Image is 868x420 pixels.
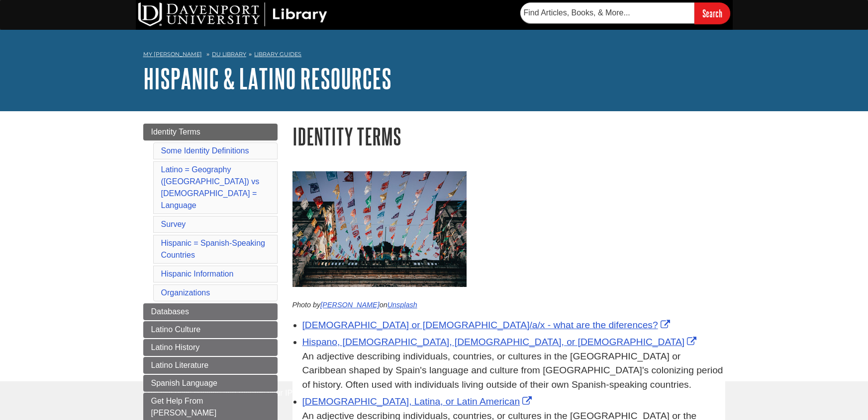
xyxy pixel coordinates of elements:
a: Library Guides [254,51,301,58]
a: Link opens in new window [302,396,535,407]
span: Latino Culture [151,325,201,334]
span: Latino History [151,343,200,351]
input: Search [694,2,730,24]
span: Get Help From [PERSON_NAME] [151,397,217,417]
a: Spanish Language [143,375,278,392]
a: Organizations [161,288,210,297]
a: Unsplash [387,301,417,309]
a: Latino = Geography ([GEOGRAPHIC_DATA]) vs [DEMOGRAPHIC_DATA] = Language [161,165,260,210]
h1: Identity Terms [292,124,725,149]
nav: breadcrumb [143,48,725,64]
span: Identity Terms [151,128,200,136]
a: Identity Terms [143,124,278,140]
form: Searches DU Library's articles, books, and more [520,2,730,24]
a: DU Library [212,51,246,58]
div: An adjective describing individuals, countries, or cultures in the [GEOGRAPHIC_DATA] or Caribbean... [302,350,725,392]
a: Some Identity Definitions [161,146,249,155]
a: Latino Literature [143,357,278,374]
span: Databases [151,307,190,316]
a: Latino History [143,339,278,356]
a: Hispanic Information [161,270,234,278]
a: Link opens in new window [302,337,699,347]
p: Photo by on [292,300,725,311]
a: [PERSON_NAME] [320,301,379,309]
a: Link opens in new window [302,320,673,330]
span: Spanish Language [151,379,217,387]
a: Databases [143,303,278,320]
a: Hispanic & Latino Resources [143,63,391,94]
span: Latino Literature [151,361,209,369]
img: DU Library [138,2,327,26]
input: Find Articles, Books, & More... [520,2,694,23]
a: Hispanic = Spanish-Speaking Countries [161,239,265,259]
img: Dia de los Muertos Flags [292,171,467,287]
a: Latino Culture [143,321,278,338]
a: Survey [161,220,186,228]
a: My [PERSON_NAME] [143,50,202,59]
